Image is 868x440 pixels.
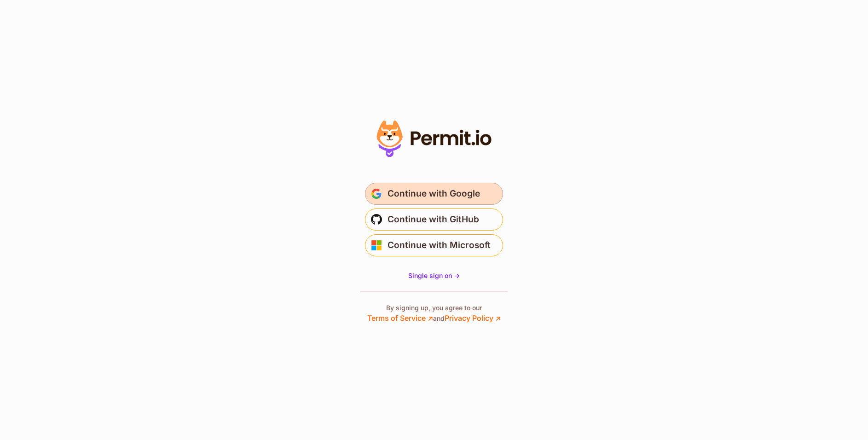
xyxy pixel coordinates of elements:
[445,313,501,323] a: Privacy Policy ↗
[365,208,503,231] button: Continue with GitHub
[365,234,503,256] button: Continue with Microsoft
[388,238,491,253] span: Continue with Microsoft
[388,212,479,227] span: Continue with GitHub
[365,183,503,205] button: Continue with Google
[367,313,433,323] a: Terms of Service ↗
[408,272,460,279] span: Single sign on ->
[367,303,501,324] p: By signing up, you agree to our and
[388,186,480,201] span: Continue with Google
[408,271,460,280] a: Single sign on ->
